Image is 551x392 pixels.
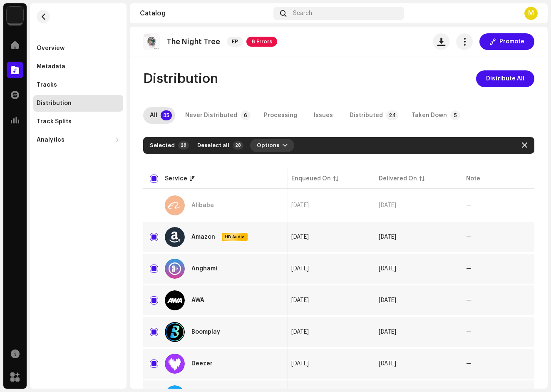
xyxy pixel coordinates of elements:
[197,137,229,154] span: Deselect all
[227,37,243,47] span: EP
[37,137,65,143] div: Analytics
[143,33,160,50] img: 402395ab-bce2-48b7-b2fe-6926ccdb8b67
[479,33,534,50] button: Promote
[291,202,309,208] span: Oct 18, 2020
[246,37,277,47] span: 8 Errors
[466,202,472,208] re-a-table-badge: —
[386,110,398,120] p-badge: 24
[37,118,72,125] div: Track Splits
[466,297,472,303] re-a-table-badge: —
[379,361,396,367] span: Oct 8, 2020
[257,137,279,154] span: Options
[185,107,237,124] div: Never Distributed
[37,63,65,70] div: Metadata
[499,33,524,50] span: Promote
[412,107,447,124] div: Taken Down
[291,297,309,303] span: Oct 11, 2020
[379,329,396,335] span: Oct 18, 2020
[476,70,534,87] button: Distribute All
[466,329,472,335] re-a-table-badge: —
[379,202,396,208] span: Aug 27, 2021
[241,110,251,120] p-badge: 6
[37,82,57,88] div: Tracks
[379,234,396,240] span: Oct 8, 2020
[165,175,187,183] div: Service
[293,10,312,17] span: Search
[250,139,294,152] button: Options
[150,107,157,124] div: All
[379,266,396,272] span: Oct 18, 2020
[350,107,383,124] div: Distributed
[379,297,396,303] span: Oct 12, 2020
[37,100,72,107] div: Distribution
[524,7,538,20] div: M
[191,202,214,208] div: Alibaba
[291,329,309,335] span: Oct 18, 2020
[150,142,175,149] div: Selected
[450,110,460,120] p-badge: 5
[486,70,524,87] span: Distribute All
[161,110,172,120] p-badge: 35
[191,266,217,272] div: Anghami
[291,361,309,367] span: Oct 7, 2020
[143,70,218,87] span: Distribution
[466,361,472,367] re-a-table-badge: —
[33,58,123,75] re-m-nav-item: Metadata
[33,132,123,148] re-m-nav-dropdown: Analytics
[314,107,333,124] div: Issues
[191,361,213,367] div: Deezer
[178,141,189,150] div: 28
[191,234,215,240] div: Amazon
[466,234,472,240] re-a-table-badge: —
[466,266,472,272] re-a-table-badge: —
[33,40,123,57] re-m-nav-item: Overview
[291,175,331,183] div: Enqueued On
[191,297,204,303] div: AWA
[264,107,297,124] div: Processing
[140,10,270,17] div: Catalog
[192,139,247,152] button: Deselect all28
[166,37,220,46] p: The Night Tree
[291,234,309,240] span: Oct 8, 2020
[7,7,23,23] img: 453f334c-f748-4872-8c54-119385e0a782
[37,45,65,52] div: Overview
[33,95,123,112] re-m-nav-item: Distribution
[379,175,417,183] div: Delivered On
[33,113,123,130] re-m-nav-item: Track Splits
[33,77,123,93] re-m-nav-item: Tracks
[191,329,220,335] div: Boomplay
[291,266,309,272] span: Oct 18, 2020
[233,141,243,150] p-badge: 28
[223,234,247,240] span: HD Audio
